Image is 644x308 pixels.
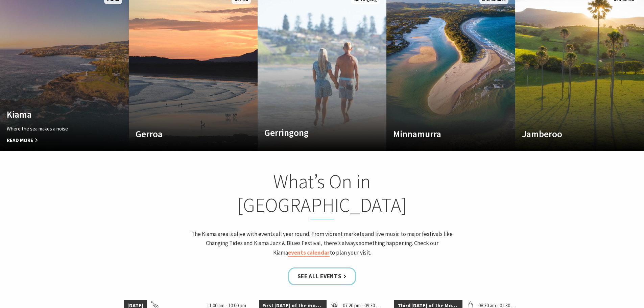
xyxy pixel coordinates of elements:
a: events calendar [288,249,330,257]
a: See all Events [288,267,356,285]
h2: What’s On in [GEOGRAPHIC_DATA] [190,170,455,219]
p: A breath of fresh air [264,143,360,151]
p: The Kiama area is alive with events all year round. From vibrant markets and live music to major ... [190,230,455,257]
h4: Kiama [7,109,103,120]
h4: Minnamurra [393,128,489,139]
p: Where the sea makes a noise [7,125,103,133]
span: Read More [7,136,103,144]
h4: Gerroa [136,128,232,139]
h4: Jamberoo [522,128,618,139]
h4: Gerringong [264,127,360,138]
